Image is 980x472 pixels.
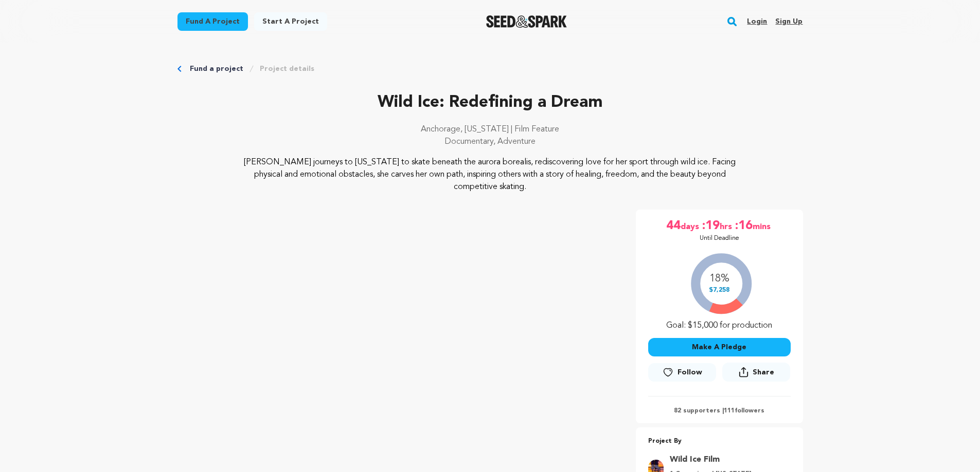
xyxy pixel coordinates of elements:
p: [PERSON_NAME] journeys to [US_STATE] to skate beneath the aurora borealis, rediscovering love for... [240,156,740,193]
span: days [681,218,701,234]
span: Share [753,367,774,377]
p: Until Deadline [700,234,739,242]
span: :19 [701,218,720,234]
a: Start a project [254,12,327,31]
span: Share [722,363,790,386]
div: Breadcrumb [177,64,803,74]
img: Seed&Spark Logo Dark Mode [486,15,567,28]
p: Anchorage, [US_STATE] | Film Feature [177,123,803,136]
p: Documentary, Adventure [177,136,803,148]
a: Seed&Spark Homepage [486,15,567,28]
span: Follow [678,367,702,377]
a: Fund a project [190,64,243,74]
a: Project details [260,64,314,74]
a: Follow [648,363,716,382]
a: Goto Wild Ice Film profile [670,454,785,466]
span: 44 [666,218,681,234]
a: Fund a project [177,12,248,31]
p: 82 supporters | followers [648,407,791,415]
p: Project By [648,436,791,447]
a: Login [747,13,767,30]
p: Wild Ice: Redefining a Dream [177,90,803,115]
button: Make A Pledge [648,338,791,356]
span: mins [753,218,773,234]
button: Share [722,363,790,382]
span: hrs [720,218,734,234]
span: :16 [734,218,753,234]
span: 111 [724,408,735,414]
a: Sign up [775,13,803,30]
